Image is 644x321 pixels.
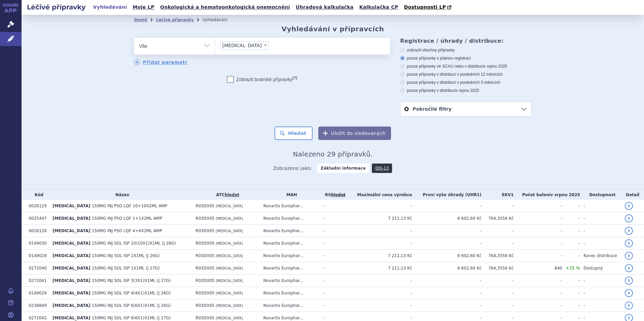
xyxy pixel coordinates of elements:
[580,250,621,262] td: Konec distribuce
[482,287,514,299] td: -
[412,237,481,250] td: -
[562,287,580,299] td: -
[25,299,49,312] td: 0238849
[357,3,400,12] a: Kalkulačka CP
[260,212,320,225] td: Novartis Europhar...
[49,190,192,200] th: Název
[282,25,384,33] h2: Vyhledávání v přípravcích
[294,3,356,12] a: Úhradová kalkulačka
[196,266,215,271] span: R03DX05
[625,264,633,272] a: detail
[92,216,162,221] span: 150MG INJ PSO LQF 1+1X2ML AMP
[566,265,580,271] span: +25 %
[53,253,90,258] span: [MEDICAL_DATA]
[53,266,90,271] span: [MEDICAL_DATA]
[320,287,347,299] td: -
[347,287,412,299] td: -
[196,291,215,295] span: R03DX05
[216,204,243,208] span: [MEDICAL_DATA]
[196,204,215,208] span: R03DX05
[92,266,160,271] span: 150MG INJ SOL ISP 1X1ML (J 27G)
[400,56,532,61] label: pouze přípravky s platnou registrací
[412,250,481,262] td: 6 602,60 Kč
[580,262,621,275] td: Dostupný
[156,17,194,22] a: Léčivé přípravky
[514,262,562,275] td: 840
[216,242,243,245] span: [MEDICAL_DATA]
[580,212,621,225] td: -
[400,38,532,44] h3: Registrace / úhrady / distribuce:
[216,229,243,233] span: [MEDICAL_DATA]
[320,250,347,262] td: -
[216,217,243,220] span: [MEDICAL_DATA]
[562,250,580,262] td: -
[92,228,162,233] span: 150MG INJ PSO LQF 4+4X2ML AMP
[347,275,412,287] td: -
[412,200,481,212] td: -
[158,3,292,12] a: Onkologická a hematoonkologická onemocnění
[562,225,580,237] td: -
[482,275,514,287] td: -
[202,15,236,25] li: Vyhledávání
[260,200,320,212] td: Novartis Europhar...
[580,190,621,200] th: Dostupnost
[216,254,243,258] span: [MEDICAL_DATA]
[347,200,412,212] td: -
[412,212,481,225] td: 6 602,60 Kč
[92,303,171,308] span: 150MG INJ SOL ISP 6(6X1)X1ML (J 26G)
[400,102,531,116] a: Pokročilé filtry
[222,43,262,48] span: [MEDICAL_DATA]
[22,2,91,12] h2: Léčivé přípravky
[196,216,215,221] span: R03DX05
[562,275,580,287] td: -
[514,275,562,287] td: -
[92,278,171,283] span: 150MG INJ SOL ISP 3(3X1)X1ML (J 27G)
[317,164,369,173] strong: Základní informace
[347,190,412,200] th: Maximální cena výrobce
[482,250,514,262] td: 764,3556 Kč
[216,316,243,320] span: [MEDICAL_DATA]
[482,200,514,212] td: -
[580,275,621,287] td: -
[25,237,49,250] td: 0149030
[625,202,633,210] a: detail
[260,287,320,299] td: Novartis Europhar...
[580,237,621,250] td: -
[625,252,633,260] a: detail
[196,241,215,246] span: R03DX05
[331,192,346,197] a: vyhledávání neobsahuje žádnou platnou referenční skupinu
[260,299,320,312] td: Novartis Europhar...
[320,299,347,312] td: -
[400,47,532,53] label: zobrazit všechny přípravky
[625,289,633,297] a: detail
[25,287,49,299] td: 0149029
[625,227,633,235] a: detail
[347,250,412,262] td: 7 211,13 Kč
[260,225,320,237] td: Novartis Europhar...
[216,304,243,308] span: [MEDICAL_DATA]
[131,3,156,12] a: Moje LP
[92,241,176,246] span: 150MG INJ SOL ISP 10(10X1)X1ML (J 26G)
[625,301,633,310] a: detail
[625,214,633,222] a: detail
[320,200,347,212] td: -
[92,253,160,258] span: 150MG INJ SOL ISP 1X1ML (J 26G)
[580,287,621,299] td: -
[347,225,412,237] td: -
[134,59,188,65] a: Přidat parametr
[482,237,514,250] td: -
[320,237,347,250] td: -
[482,225,514,237] td: -
[196,316,215,320] span: R03DX05
[412,225,481,237] td: -
[260,275,320,287] td: Novartis Europhar...
[404,4,446,10] span: Dostupnosti LP
[53,291,90,295] span: [MEDICAL_DATA]
[412,299,481,312] td: -
[292,76,297,80] abbr: (?)
[53,228,90,233] span: [MEDICAL_DATA]
[402,3,455,12] a: Dostupnosti LP
[25,275,49,287] td: 0272041
[260,190,320,200] th: MAH
[400,88,532,93] label: pouze přípravky v distribuci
